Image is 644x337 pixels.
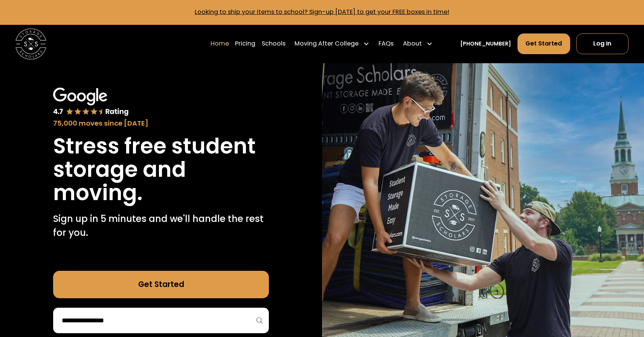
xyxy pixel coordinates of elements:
div: About [403,39,422,49]
a: Looking to ship your items to school? Sign-up [DATE] to get your FREE boxes in time! [195,8,449,16]
a: Get Started [53,271,269,299]
a: Get Started [517,33,570,54]
div: Moving After College [295,39,359,49]
img: Storage Scholars main logo [15,29,46,59]
a: home [15,29,46,59]
div: Moving After College [291,33,372,55]
a: Log In [576,33,629,54]
a: Schools [262,33,285,55]
a: [PHONE_NUMBER] [460,40,511,48]
a: FAQs [378,33,394,55]
h1: Stress free student storage and moving. [53,135,269,205]
a: Pricing [235,33,255,55]
div: About [400,33,436,55]
div: 75,000 moves since [DATE] [53,118,269,129]
img: Google 4.7 star rating [53,88,129,117]
p: Sign up in 5 minutes and we'll handle the rest for you. [53,212,269,240]
a: Home [211,33,229,55]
